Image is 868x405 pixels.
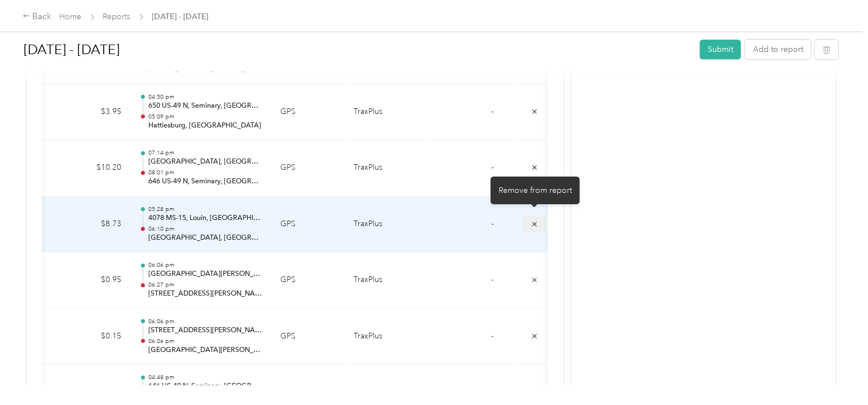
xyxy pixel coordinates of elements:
p: 08:01 pm [148,169,262,177]
td: TraxPlus [345,309,429,365]
td: $10.20 [63,140,130,196]
p: 06:06 pm [148,261,262,269]
span: - [492,162,494,172]
p: 05:09 pm [148,113,262,121]
td: GPS [271,252,345,309]
button: Add to report [745,39,811,59]
span: - [492,107,494,116]
p: 646 US-49 N, Seminary, [GEOGRAPHIC_DATA] [148,381,262,391]
p: 04:50 pm [148,93,262,101]
p: 4078 MS-15, Louin, [GEOGRAPHIC_DATA] [148,213,262,223]
span: [DATE] - [DATE] [152,11,209,23]
p: Hattiesburg, [GEOGRAPHIC_DATA] [148,121,262,131]
td: GPS [271,140,345,196]
span: - [492,219,494,228]
p: [STREET_ADDRESS][PERSON_NAME] [148,325,262,336]
p: 06:27 pm [148,281,262,289]
td: TraxPlus [345,196,429,253]
div: Remove from report [491,177,580,204]
td: $0.15 [63,309,130,365]
p: 04:48 pm [148,373,262,381]
p: [GEOGRAPHIC_DATA], [GEOGRAPHIC_DATA] [148,157,262,167]
td: GPS [271,196,345,253]
p: 05:28 pm [148,205,262,213]
td: TraxPlus [345,84,429,140]
p: 07:14 pm [148,149,262,157]
p: 06:06 pm [148,318,262,325]
button: Submit [700,39,741,59]
td: GPS [271,309,345,365]
p: [GEOGRAPHIC_DATA][PERSON_NAME], [GEOGRAPHIC_DATA] [148,345,262,355]
a: Reports [103,12,131,21]
td: $3.95 [63,84,130,140]
span: - [492,331,494,341]
div: Back [23,10,52,24]
td: TraxPlus [345,252,429,309]
p: 650 US-49 N, Seminary, [GEOGRAPHIC_DATA] [148,101,262,111]
p: 06:10 pm [148,225,262,233]
p: [GEOGRAPHIC_DATA], [GEOGRAPHIC_DATA] [148,233,262,243]
p: [STREET_ADDRESS][PERSON_NAME] [148,289,262,299]
p: 646 US-49 N, Seminary, [GEOGRAPHIC_DATA] [148,177,262,187]
h1: Aug 1 - 31, 2025 [24,36,692,63]
p: [GEOGRAPHIC_DATA][PERSON_NAME], [GEOGRAPHIC_DATA] [148,269,262,279]
p: 06:06 pm [148,337,262,345]
td: GPS [271,84,345,140]
td: TraxPlus [345,140,429,196]
td: $0.95 [63,252,130,309]
iframe: Everlance-gr Chat Button Frame [805,342,868,405]
span: - [492,275,494,284]
td: $8.73 [63,196,130,253]
a: Home [60,12,82,21]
